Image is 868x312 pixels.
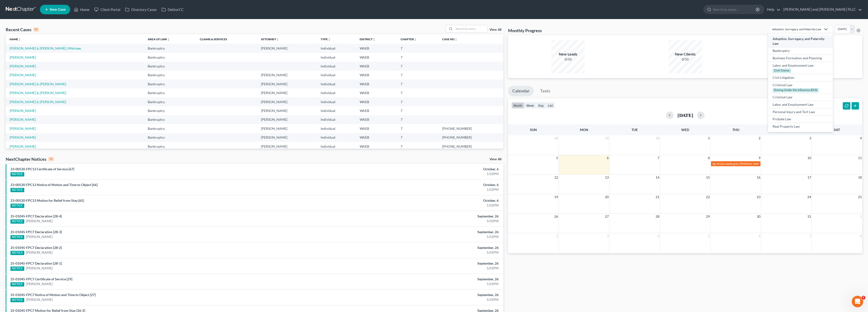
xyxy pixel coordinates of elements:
[773,95,828,100] div: Criminal Law
[26,234,53,239] a: [PERSON_NAME]
[257,106,317,115] td: [PERSON_NAME]
[10,64,36,68] a: [PERSON_NAME]
[257,80,317,88] td: [PERSON_NAME]
[768,81,833,94] a: Criminal Law Driving Under the Influence (DUI)
[339,219,499,223] div: 5:01PM
[768,55,833,62] a: Business Formation and Planning
[144,62,196,70] td: Bankruptcy
[144,115,196,124] td: Bankruptcy
[10,109,36,113] a: [PERSON_NAME]
[536,102,546,109] button: day
[144,106,196,115] td: Bankruptcy
[632,128,638,132] span: Tue
[773,75,828,80] div: Civil Litigation
[144,142,196,151] td: Bankruptcy
[580,128,588,132] span: Mon
[397,142,438,151] td: 7
[257,71,317,80] td: [PERSON_NAME]
[606,155,609,161] span: 6
[442,37,457,41] a: Case Nounfold_more
[397,53,438,62] td: 7
[530,128,537,132] span: Sun
[604,194,609,200] span: 20
[339,187,499,192] div: 1:01PM
[852,296,863,307] iframe: Intercom live chat
[490,158,501,161] a: View All
[438,124,503,133] td: [PHONE_NUMBER]
[758,233,761,239] span: 6
[772,27,821,31] div: Adoption, Surrogacy, and Paternity Law
[397,80,438,88] td: 7
[604,175,609,180] span: 13
[257,115,317,124] td: [PERSON_NAME]
[339,292,499,297] div: September, 26
[768,108,833,116] a: Personal Injury and Tort Law
[317,115,356,124] td: Individual
[397,71,438,80] td: 7
[707,233,710,239] span: 5
[10,167,74,171] a: 23-00520-FPC13 Certificate of Service [67]
[773,48,828,53] div: Bankruptcy
[859,135,862,141] span: 4
[339,297,499,302] div: 5:01PM
[356,88,397,97] td: WAEB
[18,38,21,41] i: unfold_more
[144,44,196,53] td: Bankruptcy
[317,62,356,70] td: Individual
[356,62,397,70] td: WAEB
[317,88,356,97] td: Individual
[756,194,761,200] span: 23
[339,261,499,266] div: September, 26
[10,117,36,121] a: [PERSON_NAME]
[167,38,170,41] i: unfold_more
[10,91,66,95] a: [PERSON_NAME] & [PERSON_NAME]
[490,28,501,31] a: View All
[536,86,555,96] a: Tasks
[508,28,542,33] h3: Monthly Progress
[356,115,397,124] td: WAEB
[10,183,98,187] a: 23-00520-FPC13 Notice of Motion and Time to Object [66]
[356,124,397,133] td: WAEB
[657,155,660,161] span: 7
[339,266,499,271] div: 5:01PM
[10,188,24,192] div: NOTICE
[339,171,499,176] div: 1:01PM
[397,62,438,70] td: 7
[10,251,24,255] div: NOTICE
[706,194,710,200] span: 22
[551,51,585,57] div: New Leads
[317,142,356,151] td: Individual
[257,97,317,106] td: [PERSON_NAME]
[773,56,828,60] div: Business Formation and Planning
[356,71,397,80] td: WAEB
[72,5,92,14] a: Home
[554,194,559,200] span: 19
[773,124,828,129] div: Real Property Law
[414,38,417,41] i: unfold_more
[10,277,72,281] a: 25-01045-FPC7 Certificate of Service [29]
[261,37,279,41] a: Attorneyunfold_more
[257,88,317,97] td: [PERSON_NAME]
[10,55,36,59] a: [PERSON_NAME]
[556,155,559,161] span: 5
[809,135,812,141] span: 3
[858,155,862,161] span: 11
[123,5,159,14] a: Directory Cases
[50,8,66,11] span: New Case
[10,261,62,265] a: 25-01045-FPC7 Declaration [28-1]
[356,97,397,106] td: WAEB
[10,100,66,104] a: [PERSON_NAME] & [PERSON_NAME]
[454,25,487,32] input: Search by name...
[10,204,24,208] div: NOTICE
[10,144,36,148] a: [PERSON_NAME]
[328,38,331,41] i: unfold_more
[677,113,693,118] h2: [DATE]
[773,102,828,107] div: Labor and Employment Law
[10,126,36,131] a: [PERSON_NAME]
[669,57,702,62] div: 0/10
[773,68,791,73] div: Civil Claims
[773,109,828,114] div: Personal Injury and Tort Law
[48,157,54,161] div: 10
[768,101,833,108] a: Labor and Employment Law
[26,219,53,223] a: [PERSON_NAME]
